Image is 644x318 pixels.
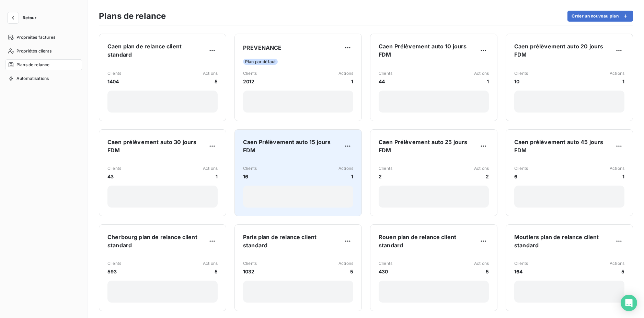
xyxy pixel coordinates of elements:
[16,75,49,82] span: Automatisations
[243,138,342,154] span: Caen Prélèvement auto 15 jours FDM
[203,173,218,180] span: 1
[243,233,342,249] span: Paris plan de relance client standard
[243,70,257,76] span: Clients
[338,165,353,172] span: Actions
[514,173,528,180] span: 6
[338,173,353,180] span: 1
[379,78,392,85] span: 44
[203,260,218,267] span: Actions
[16,34,55,40] span: Propriétés factures
[474,268,489,275] span: 5
[474,173,489,180] span: 2
[338,78,353,85] span: 1
[107,260,121,267] span: Clients
[338,70,353,76] span: Actions
[474,260,489,267] span: Actions
[379,233,478,249] span: Rouen plan de relance client standard
[5,12,42,23] button: Retour
[243,44,282,52] span: PREVENANCE
[107,42,207,59] span: Caen plan de relance client standard
[379,70,392,76] span: Clients
[514,268,528,275] span: 164
[107,78,121,85] span: 1404
[610,173,624,180] span: 1
[514,138,613,154] span: Caen prélèvement auto 45 jours FDM
[107,165,121,172] span: Clients
[474,70,489,76] span: Actions
[379,260,392,267] span: Clients
[514,78,528,85] span: 10
[203,78,218,85] span: 5
[474,165,489,172] span: Actions
[610,165,624,172] span: Actions
[621,295,637,311] div: Open Intercom Messenger
[243,268,257,275] span: 1032
[107,70,121,76] span: Clients
[514,233,613,249] span: Moutiers plan de relance client standard
[379,165,392,172] span: Clients
[338,268,353,275] span: 5
[107,233,207,249] span: Cherbourg plan de relance client standard
[610,268,624,275] span: 5
[16,48,51,54] span: Propriétés clients
[107,173,121,180] span: 43
[16,62,49,68] span: Plans de relance
[99,10,166,22] h3: Plans de relance
[5,59,82,70] a: Plans de relance
[379,138,478,154] span: Caen Prélèvement auto 25 jours FDM
[243,59,278,65] span: Plan par défaut
[514,70,528,76] span: Clients
[203,268,218,275] span: 5
[379,268,392,275] span: 430
[338,260,353,267] span: Actions
[243,260,257,267] span: Clients
[5,73,82,84] a: Automatisations
[610,78,624,85] span: 1
[514,260,528,267] span: Clients
[474,78,489,85] span: 1
[567,11,633,22] button: Créer un nouveau plan
[379,173,392,180] span: 2
[5,46,82,57] a: Propriétés clients
[610,70,624,76] span: Actions
[514,42,613,59] span: Caen prélèvement auto 20 jours FDM
[5,32,82,43] a: Propriétés factures
[243,78,257,85] span: 2012
[243,165,257,172] span: Clients
[107,138,207,154] span: Caen prélèvement auto 30 jours FDM
[379,42,478,59] span: Caen Prélèvement auto 10 jours FDM
[514,165,528,172] span: Clients
[243,173,257,180] span: 16
[203,70,218,76] span: Actions
[23,16,36,20] span: Retour
[203,165,218,172] span: Actions
[107,268,121,275] span: 593
[610,260,624,267] span: Actions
